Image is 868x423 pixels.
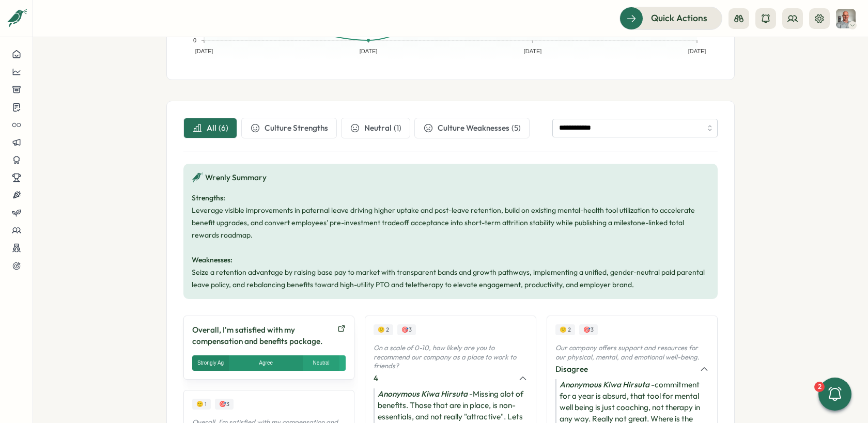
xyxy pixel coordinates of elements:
div: Disagree [555,364,693,375]
i: Anonymous Kiwa Hirsuta [560,380,649,389]
button: Culture Weaknesses(5) [414,118,530,138]
i: Anonymous Kiwa Hirsuta [378,389,468,399]
text: [DATE] [688,48,706,54]
p: On a scale of 0-10, how likely are you to recommend our company as a place to work to friends? [374,343,527,371]
span: Culture Weaknesses [438,122,509,134]
div: Sentiment Score [555,324,575,335]
p: Our company offers support and resources for our physical, mental, and emotional well-being. [555,343,709,362]
span: Quick Actions [651,11,707,25]
div: Upvotes [397,324,416,335]
button: 2 [818,378,851,411]
a: Open survey in new tab [337,324,346,347]
button: Culture Strengths [241,118,337,138]
img: Philipp Eberhardt [836,9,856,28]
div: Strongly Agree [197,359,224,367]
span: All [207,122,216,134]
button: Quick Actions [619,7,722,29]
text: 0 [193,37,196,43]
div: Agree [259,359,273,367]
div: Leverage visible improvements in paternal leave driving higher uptake and post-leave retention, b... [192,192,709,291]
button: All(6) [183,118,237,138]
span: Wrenly Summary [205,172,267,183]
div: Upvotes [215,399,234,410]
div: 4 [374,373,512,384]
strong: Strengths: [192,193,225,202]
div: Sentiment Score [192,399,211,410]
div: ( 1 ) [394,122,401,134]
p: Overall, I'm satisfied with my compensation and benefits package. [192,324,333,347]
span: Culture Strengths [265,122,328,134]
div: 2 [814,382,825,392]
strong: Weaknesses: [192,255,233,264]
button: Neutral(1) [341,118,410,138]
div: ( 6 ) [219,122,228,134]
div: Upvotes [579,324,598,335]
span: Neutral [364,122,392,134]
div: Neutral [313,359,330,367]
div: ( 5 ) [512,122,521,134]
div: Sentiment Score [374,324,393,335]
text: [DATE] [195,48,213,54]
